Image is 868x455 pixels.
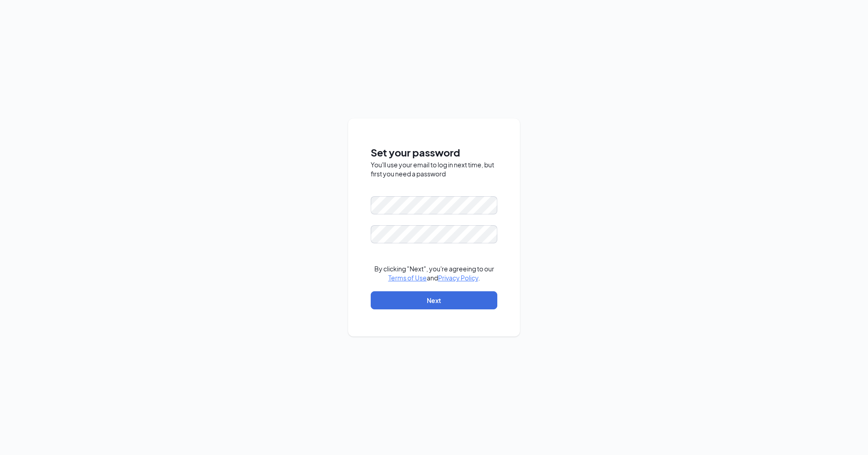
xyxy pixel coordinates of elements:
[371,264,497,282] div: By clicking "Next", you're agreeing to our and .
[371,291,497,309] button: Next
[438,274,478,282] a: Privacy Policy
[371,145,497,161] span: Set your password
[388,274,427,282] a: Terms of Use
[371,160,497,178] div: You'll use your email to log in next time, but first you need a password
